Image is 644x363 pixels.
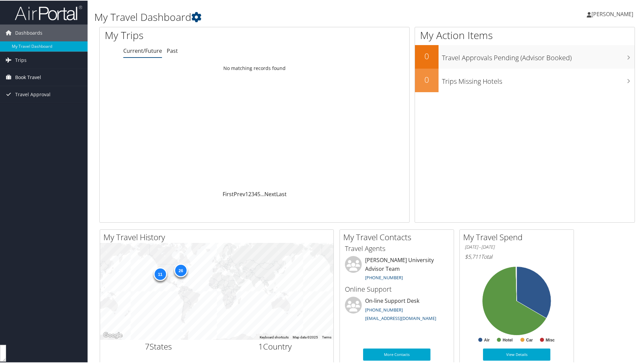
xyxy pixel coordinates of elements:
a: View Details [483,348,550,360]
a: 0Travel Approvals Pending (Advisor Booked) [415,44,635,68]
h2: My Travel Contacts [343,231,454,242]
li: [PERSON_NAME] University Advisor Team [342,255,452,283]
h1: My Trips [105,28,275,42]
a: 3 [251,190,254,197]
text: Hotel [503,337,513,342]
span: 7 [145,340,150,351]
a: [EMAIL_ADDRESS][DOMAIN_NAME] [365,315,436,321]
h2: My Travel History [103,231,333,242]
span: [PERSON_NAME] [591,10,633,17]
h6: [DATE] - [DATE] [465,243,569,250]
a: 2 [248,190,251,197]
span: Trips [15,51,27,68]
h2: 0 [415,50,439,61]
h3: Travel Approvals Pending (Advisor Booked) [442,49,635,62]
a: Next [264,190,276,197]
a: Last [276,190,287,197]
h3: Online Support [345,284,449,293]
a: More Contacts [363,348,430,360]
text: Air [484,337,490,342]
div: 26 [174,263,187,277]
a: First [223,190,234,197]
img: airportal-logo.png [15,4,82,20]
a: 0Trips Missing Hotels [415,68,635,92]
a: Open this area in Google Maps (opens a new window) [102,330,124,339]
span: Book Travel [15,68,41,85]
span: Map data ©2025 [293,335,318,338]
a: 5 [257,190,260,197]
h2: My Travel Spend [463,231,574,242]
span: Dashboards [15,24,42,41]
text: Misc [546,337,555,342]
span: Travel Approval [15,85,51,102]
h3: Trips Missing Hotels [442,73,635,85]
a: 1 [245,190,248,197]
h6: Total [465,252,569,260]
img: Google [102,330,124,339]
h2: States [105,340,212,352]
a: Past [167,46,178,54]
a: [PHONE_NUMBER] [365,306,403,312]
text: Car [526,337,533,342]
div: 11 [153,266,167,280]
a: [PERSON_NAME] [587,3,640,24]
span: … [260,190,264,197]
span: 1 [258,340,263,351]
a: Prev [234,190,245,197]
h2: 0 [415,73,439,85]
button: Keyboard shortcuts [260,334,289,339]
h1: My Travel Dashboard [94,9,458,24]
h2: Country [222,340,329,352]
a: [PHONE_NUMBER] [365,274,403,280]
span: $5,711 [465,252,481,260]
td: No matching records found [100,62,409,74]
h1: My Action Items [415,28,635,42]
a: Current/Future [123,46,162,54]
h3: Travel Agents [345,243,449,253]
a: 4 [254,190,257,197]
li: On-line Support Desk [342,296,452,324]
a: Terms (opens in new tab) [322,335,331,338]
